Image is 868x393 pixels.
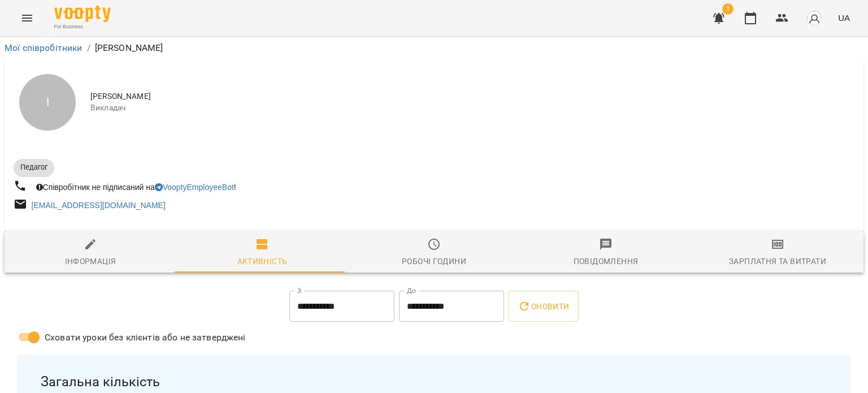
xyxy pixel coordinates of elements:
[509,291,578,322] button: Оновити
[402,254,466,268] div: Робочі години
[518,300,569,313] span: Оновити
[838,12,850,24] span: UA
[54,23,111,31] span: For Business
[90,91,854,102] span: [PERSON_NAME]
[722,3,734,15] span: 1
[19,74,76,131] div: І
[65,254,116,268] div: Інформація
[5,41,863,55] nav: breadcrumb
[45,331,246,344] span: Сховати уроки без клієнтів або не затверджені
[95,41,163,55] p: [PERSON_NAME]
[32,201,166,210] a: [EMAIL_ADDRESS][DOMAIN_NAME]
[834,7,854,28] button: UA
[806,10,822,26] img: avatar_s.png
[54,6,111,22] img: Voopty Logo
[729,254,826,268] div: Зарплатня та Витрати
[34,179,238,195] div: Співробітник не підписаний на !
[14,162,54,172] span: Педагог
[155,183,234,192] a: VooptyEmployeeBot
[41,373,827,391] span: Загальна кількість
[237,254,288,268] div: Активність
[90,102,854,114] span: Викладач
[14,5,41,32] button: Menu
[574,254,639,268] div: Повідомлення
[5,42,83,53] a: Мої співробітники
[87,41,90,55] li: /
